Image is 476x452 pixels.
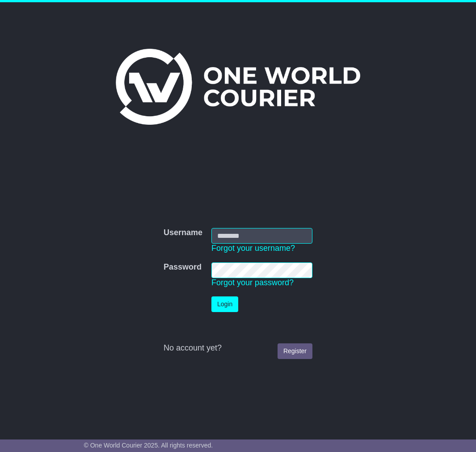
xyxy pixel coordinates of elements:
[84,442,213,449] span: © One World Courier 2025. All rights reserved.
[211,244,295,253] a: Forgot your username?
[164,228,202,238] label: Username
[278,343,312,359] a: Register
[211,278,294,287] a: Forgot your password?
[164,343,312,353] div: No account yet?
[116,49,360,125] img: One World
[164,262,202,272] label: Password
[211,296,238,312] button: Login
